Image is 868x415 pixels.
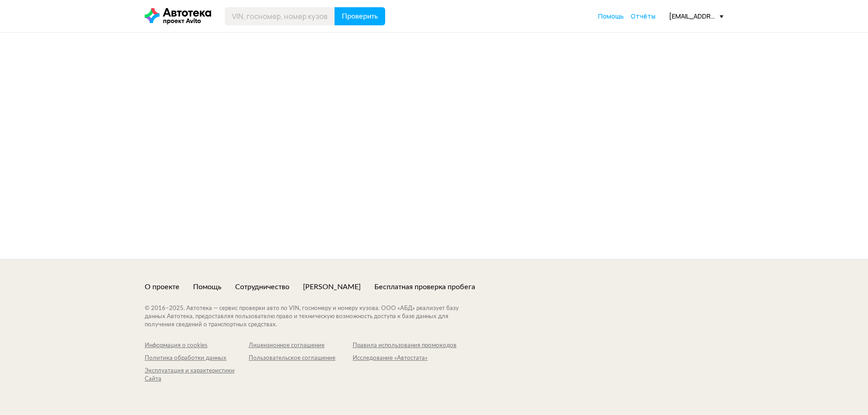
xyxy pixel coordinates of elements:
[335,7,385,25] button: Проверить
[342,13,378,20] span: Проверить
[303,282,361,292] a: [PERSON_NAME]
[631,12,656,21] a: Отчёты
[598,12,624,21] a: Помощь
[193,282,222,292] a: Помощь
[225,7,335,25] input: VIN, госномер, номер кузова
[249,342,353,350] a: Лицензионное соглашение
[631,12,656,20] span: Отчёты
[669,12,723,20] div: [EMAIL_ADDRESS][DOMAIN_NAME]
[598,12,624,20] span: Помощь
[235,282,289,292] a: Сотрудничество
[353,342,457,350] a: Правила использования промокодов
[145,342,249,350] a: Информация о cookies
[249,354,353,363] a: Пользовательское соглашение
[145,305,477,329] div: © 2016– 2025 . Автотека — сервис проверки авто по VIN, госномеру и номеру кузова. ООО «АБД» реали...
[145,282,179,292] a: О проекте
[353,354,457,363] a: Исследование «Автостата»
[374,282,475,292] a: Бесплатная проверка пробега
[145,354,249,363] a: Политика обработки данных
[145,367,249,383] a: Эксплуатация и характеристики Сайта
